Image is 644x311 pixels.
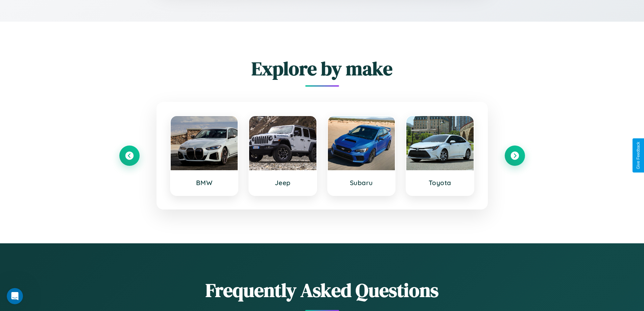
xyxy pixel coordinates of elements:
[256,179,310,187] h3: Jeep
[177,179,231,187] h3: BMW
[413,179,467,187] h3: Toyota
[119,277,525,303] h2: Frequently Asked Questions
[7,288,23,304] iframe: Intercom live chat
[636,142,641,169] div: Give Feedback
[119,55,525,82] h2: Explore by make
[335,179,388,187] h3: Subaru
